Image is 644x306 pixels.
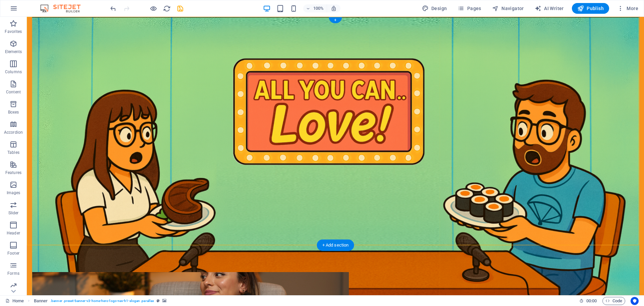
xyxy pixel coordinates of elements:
span: Publish [577,5,604,12]
i: Reload page [163,5,171,12]
span: 00 00 [586,297,597,305]
p: Footer [7,251,19,256]
img: Editor Logo [39,4,89,12]
button: 100% [303,4,327,12]
button: Click here to leave preview mode and continue editing [149,4,157,12]
p: Header [7,230,20,236]
button: Usercentrics [631,297,639,305]
button: undo [109,4,117,12]
nav: breadcrumb [34,297,167,305]
i: This element is a customizable preset [157,299,160,303]
span: Navigator [492,5,524,12]
button: reload [163,4,171,12]
div: + Add section [317,239,354,251]
p: Accordion [4,130,23,135]
p: Content [6,89,21,95]
span: Click to select. Double-click to edit [34,297,48,305]
button: Design [419,3,450,14]
button: save [176,4,184,12]
span: : [591,298,592,303]
p: Images [7,190,20,195]
span: Code [605,297,622,305]
button: Navigator [489,3,527,14]
h6: Session time [579,297,597,305]
span: AI Writer [535,5,564,12]
span: . banner .preset-banner-v3-home-hero-logo-nav-h1-slogan .parallax [50,297,154,305]
p: Favorites [5,29,22,34]
button: AI Writer [532,3,567,14]
h6: 100% [313,4,324,12]
p: Slider [8,210,19,216]
i: This element contains a background [162,299,166,303]
i: Save (Ctrl+S) [176,5,184,12]
p: Features [5,170,21,175]
div: + [329,17,342,23]
span: Pages [458,5,481,12]
i: On resize automatically adjust zoom level to fit chosen device. [331,5,337,11]
a: Click to cancel selection. Double-click to open Pages [5,297,24,305]
p: Elements [5,49,22,54]
span: More [617,5,638,12]
button: Pages [455,3,484,14]
button: Code [602,297,625,305]
i: Undo: Change height (Ctrl+Z) [109,5,117,12]
p: Columns [5,69,22,75]
span: Design [422,5,447,12]
p: Forms [7,271,19,276]
p: Tables [7,150,19,155]
button: More [614,3,641,14]
div: Design (Ctrl+Alt+Y) [419,3,450,14]
button: Publish [572,3,609,14]
p: Boxes [8,110,19,115]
